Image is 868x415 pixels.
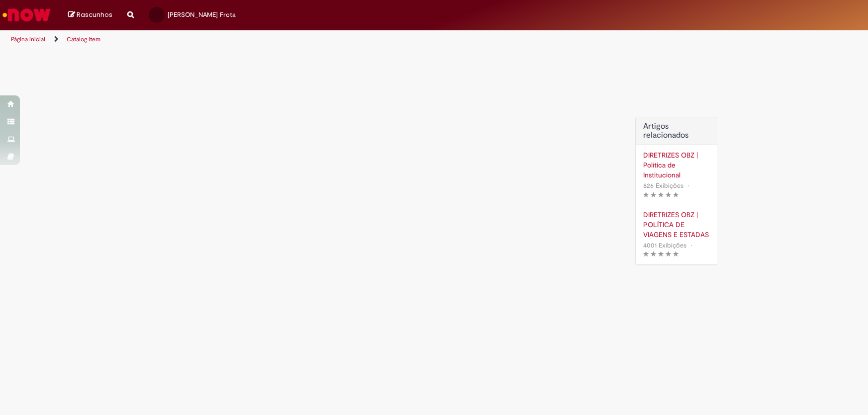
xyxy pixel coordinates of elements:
span: [PERSON_NAME] Frota [168,10,236,19]
span: • [685,179,691,192]
ul: Trilhas de página [7,30,571,49]
h3: Artigos relacionados [643,122,709,140]
span: 4001 Exibições [643,241,686,249]
a: Página inicial [11,35,45,43]
span: • [688,239,694,252]
a: Catalog Item [67,35,100,43]
a: DIRETRIZES OBZ | Política de Institucional [643,150,709,180]
span: 826 Exibições [643,181,683,190]
a: Rascunhos [68,10,112,20]
img: ServiceNow [1,5,52,25]
a: DIRETRIZES OBZ | POLÍTICA DE VIAGENS E ESTADAS [643,210,709,240]
span: Rascunhos [77,10,112,19]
